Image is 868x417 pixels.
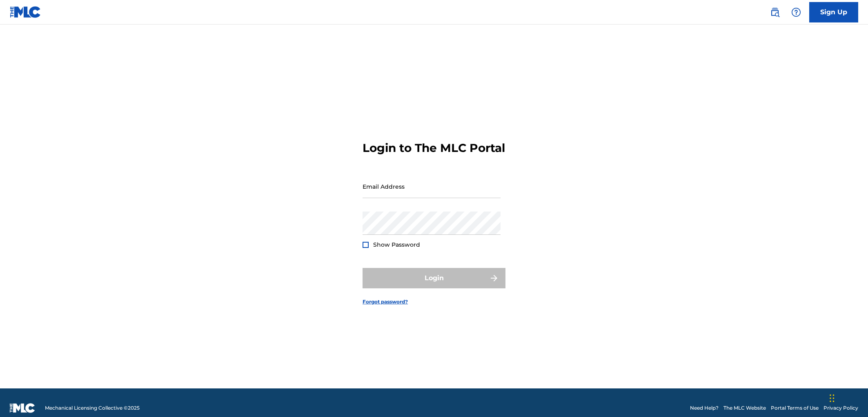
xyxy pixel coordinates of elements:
span: Show Password [373,241,420,248]
img: MLC Logo [10,6,41,18]
a: Public Search [767,4,783,20]
iframe: Chat Widget [827,378,868,417]
a: The MLC Website [723,404,766,412]
a: Privacy Policy [823,404,858,412]
div: Drag [830,386,835,410]
a: Portal Terms of Use [771,404,819,412]
img: help [791,7,801,17]
img: search [770,7,780,17]
span: Mechanical Licensing Collective © 2025 [45,404,140,412]
h3: Login to The MLC Portal [363,141,505,155]
img: logo [10,403,35,413]
a: Need Help? [690,404,719,412]
div: Help [788,4,804,20]
a: Sign Up [809,2,858,22]
a: Forgot password? [363,298,408,306]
